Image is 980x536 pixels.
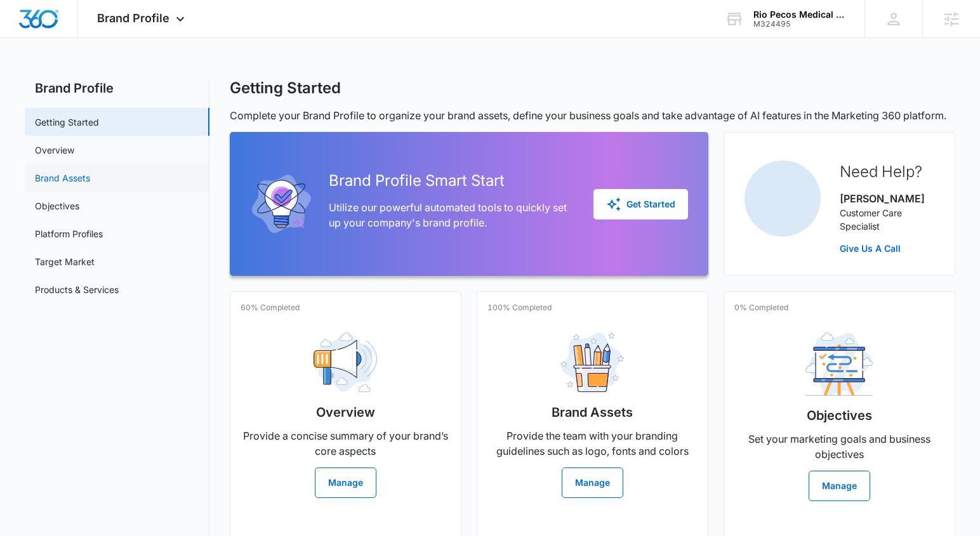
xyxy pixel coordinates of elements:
p: Set your marketing goals and business objectives [734,431,944,462]
h2: Brand Profile Smart Start [329,169,574,192]
div: Get Started [606,197,675,212]
button: Get Started [593,189,688,219]
p: 0% Completed [734,302,788,313]
a: Brand Assets [35,171,90,185]
button: Manage [315,467,376,498]
h2: Brand Profile [25,79,209,98]
a: Products & Services [35,283,119,296]
button: Manage [562,467,623,498]
h2: Need Help? [840,160,934,183]
p: Complete your Brand Profile to organize your brand assets, define your business goals and take ad... [230,108,956,123]
a: Getting Started [35,115,99,129]
h2: Objectives [807,406,872,425]
p: Provide the team with your branding guidelines such as logo, fonts and colors [487,428,698,459]
a: Objectives [35,199,79,212]
h2: Overview [316,403,375,422]
div: account id [753,20,846,29]
a: Overview [35,143,74,157]
h2: Brand Assets [552,403,633,422]
p: Customer Care Specialist [840,206,934,233]
span: Brand Profile [97,11,169,25]
p: Utilize our powerful automated tools to quickly set up your company's brand profile. [329,200,574,230]
div: account name [753,10,846,20]
p: 100% Completed [487,302,552,313]
p: [PERSON_NAME] [840,191,934,206]
p: Provide a concise summary of your brand’s core aspects [241,428,451,459]
a: Platform Profiles [35,227,103,240]
button: Manage [809,471,870,501]
p: 60% Completed [241,302,300,313]
a: Give Us A Call [840,242,934,255]
img: Tyler Hatton [745,160,821,237]
h1: Getting Started [230,79,341,98]
a: Target Market [35,255,95,268]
